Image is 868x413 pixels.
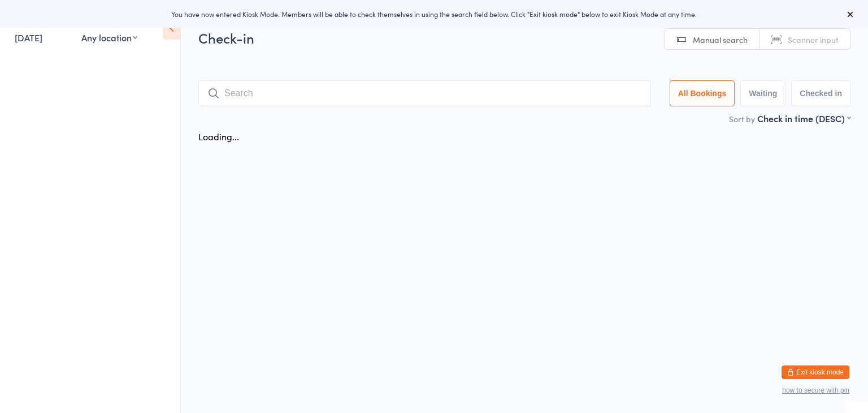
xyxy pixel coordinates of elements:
[15,31,42,44] a: [DATE]
[198,28,850,47] h2: Check-in
[740,80,785,106] button: Waiting
[782,365,849,379] button: Exit kiosk mode
[788,34,839,45] span: Scanner input
[729,113,755,124] label: Sort by
[791,80,850,106] button: Checked in
[18,9,850,19] div: You have now entered Kiosk Mode. Members will be able to check themselves in using the search fie...
[757,112,850,124] div: Check in time (DESC)
[670,80,735,106] button: All Bookings
[782,386,849,394] button: how to secure with pin
[198,130,239,143] div: Loading...
[198,80,651,106] input: Search
[693,34,748,45] span: Manual search
[81,31,137,44] div: Any location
